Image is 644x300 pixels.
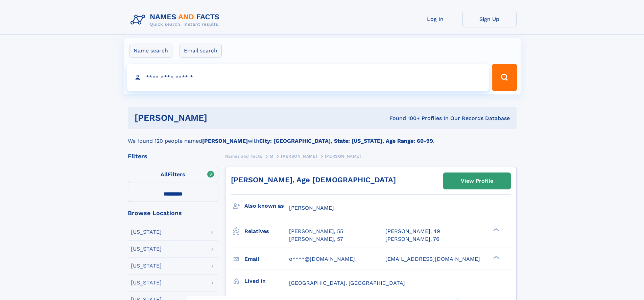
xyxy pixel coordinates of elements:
label: Name search [129,44,172,58]
h3: Lived in [244,275,289,287]
a: Names and Facts [225,152,262,160]
span: [PERSON_NAME] [281,154,317,159]
a: M [270,152,273,160]
div: We found 120 people named with . [128,129,517,145]
h3: Also known as [244,200,289,212]
div: Browse Locations [128,210,218,216]
a: [PERSON_NAME], 49 [385,228,440,235]
h1: [PERSON_NAME] [135,114,299,122]
a: View Profile [444,173,510,189]
span: [EMAIL_ADDRESS][DOMAIN_NAME] [385,256,480,262]
a: [PERSON_NAME], Age [DEMOGRAPHIC_DATA] [231,176,396,184]
a: Log In [408,11,462,27]
div: Found 100+ Profiles In Our Records Database [298,115,510,122]
a: Sign Up [462,11,517,27]
a: [PERSON_NAME], 57 [289,235,343,243]
div: View Profile [461,173,493,189]
button: Search Button [492,64,517,91]
span: All [161,171,168,178]
span: [GEOGRAPHIC_DATA], [GEOGRAPHIC_DATA] [289,280,405,286]
span: [PERSON_NAME] [289,205,334,211]
input: search input [127,64,489,91]
div: [US_STATE] [131,263,162,269]
div: ❯ [492,255,500,259]
label: Filters [128,167,218,183]
div: ❯ [492,228,500,232]
h3: Relatives [244,226,289,237]
span: M [270,154,273,159]
a: [PERSON_NAME] [281,152,317,160]
h3: Email [244,253,289,265]
b: [PERSON_NAME] [202,138,248,144]
div: [US_STATE] [131,246,162,252]
span: [PERSON_NAME] [325,154,361,159]
div: [US_STATE] [131,229,162,235]
b: City: [GEOGRAPHIC_DATA], State: [US_STATE], Age Range: 60-99 [259,138,433,144]
label: Email search [180,44,222,58]
div: [US_STATE] [131,280,162,285]
div: Filters [128,153,218,159]
a: [PERSON_NAME], 55 [289,228,343,235]
img: Logo Names and Facts [128,11,225,29]
a: [PERSON_NAME], 76 [385,235,439,243]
